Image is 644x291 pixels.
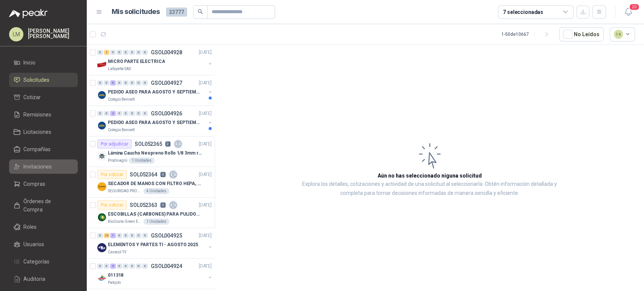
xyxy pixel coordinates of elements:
[136,50,141,55] div: 0
[23,145,51,153] span: Compañías
[97,274,106,283] img: Company Logo
[629,3,639,11] span: 20
[503,8,543,16] div: 7 seleccionadas
[97,60,106,69] img: Company Logo
[97,111,103,116] div: 0
[9,73,78,87] a: Solicitudes
[9,125,78,139] a: Licitaciones
[143,219,169,225] div: 1 Unidades
[97,80,103,86] div: 0
[136,111,141,116] div: 0
[165,141,171,147] p: 2
[129,50,135,55] div: 0
[501,28,553,40] div: 1 - 50 de 10667
[108,272,123,279] p: 011318
[108,119,202,126] p: PEDIDO ASEO PARA AGOSTO Y SEPTIEMBRE
[9,90,78,104] a: Cotizar
[199,263,212,270] p: [DATE]
[23,128,51,136] span: Licitaciones
[108,150,202,157] p: Lámina Caucho Neopreno Rollo 1/8 3mm rollo x 10M
[110,80,116,86] div: 5
[28,28,78,39] p: [PERSON_NAME] [PERSON_NAME]
[130,202,157,208] p: SOL052363
[87,136,215,167] a: Por adjudicarSOL0523652[DATE] Company LogoLámina Caucho Neopreno Rollo 1/8 3mm rollo x 10MProdina...
[123,233,129,238] div: 0
[199,202,212,209] p: [DATE]
[97,78,213,103] a: 0 0 5 0 0 0 0 0 GSOL004927[DATE] Company LogoPEDIDO ASEO PARA AGOSTO Y SEPTIEMBRE 2Colegio Bennett
[136,233,141,238] div: 0
[9,9,48,18] img: Logo peakr
[97,109,213,133] a: 0 0 2 0 0 0 0 0 GSOL004926[DATE] Company LogoPEDIDO ASEO PARA AGOSTO Y SEPTIEMBREColegio Bennett
[199,171,212,178] p: [DATE]
[97,263,103,269] div: 0
[129,263,135,269] div: 0
[108,180,202,187] p: SECADOR DE MANOS CON FILTRO HEPA, SECADO RAPIDO
[23,197,71,214] span: Órdenes de Compra
[97,48,213,72] a: 0 2 0 0 0 0 0 0 GSOL004928[DATE] Company LogoMICRO PARTE ELECTRICALafayette SAS
[9,272,78,286] a: Auditoria
[290,180,569,198] p: Explora los detalles, cotizaciones y actividad de una solicitud al seleccionarla. Obtén informaci...
[199,141,212,148] p: [DATE]
[198,9,203,14] span: search
[160,202,166,208] p: 0
[151,50,182,55] p: GSOL004928
[378,172,482,180] h3: Aún no has seleccionado niguna solicitud
[151,111,182,116] p: GSOL004926
[143,188,169,194] div: 4 Unidades
[97,50,103,55] div: 0
[142,263,148,269] div: 0
[9,107,78,122] a: Remisiones
[23,275,45,283] span: Auditoria
[104,233,109,238] div: 22
[23,223,37,231] span: Roles
[104,50,109,55] div: 2
[23,93,41,101] span: Cotizar
[117,80,122,86] div: 0
[9,237,78,251] a: Usuarios
[117,263,122,269] div: 0
[199,80,212,87] p: [DATE]
[151,233,182,238] p: GSOL004925
[97,90,106,100] img: Company Logo
[87,167,215,198] a: Por cotizarSOL0523640[DATE] Company LogoSECADOR DE MANOS CON FILTRO HEPA, SECADO RAPIDOSEGURIDAD ...
[123,80,129,86] div: 0
[97,170,127,179] div: Por cotizar
[166,8,187,17] span: 23777
[108,158,127,164] p: Prodinagro
[129,158,155,164] div: 1 Unidades
[108,58,165,65] p: MICRO PARTE ELECTRICA
[108,249,126,255] p: Caracol TV
[108,280,121,286] p: Patojito
[160,172,166,177] p: 0
[108,188,142,194] p: SEGURIDAD PROVISER LTDA
[97,152,106,161] img: Company Logo
[104,263,109,269] div: 0
[9,220,78,234] a: Roles
[97,201,127,210] div: Por cotizar
[9,177,78,191] a: Compras
[123,263,129,269] div: 0
[129,111,135,116] div: 0
[23,180,45,188] span: Compras
[9,159,78,174] a: Invitaciones
[23,257,49,266] span: Categorías
[610,27,635,41] button: 14
[110,50,116,55] div: 0
[108,127,135,133] p: Colegio Bennett
[129,233,135,238] div: 0
[108,66,131,72] p: Lafayette SAS
[23,58,35,67] span: Inicio
[110,233,116,238] div: 1
[23,240,44,248] span: Usuarios
[142,80,148,86] div: 0
[123,111,129,116] div: 0
[104,80,109,86] div: 0
[199,232,212,239] p: [DATE]
[136,80,141,86] div: 0
[142,233,148,238] div: 0
[108,219,142,225] p: BioCosta Green Energy S.A.S
[151,263,182,269] p: GSOL004924
[559,27,604,41] button: No Leídos
[9,55,78,70] a: Inicio
[108,241,198,248] p: ELEMENTOS Y PARTES TI - AGOSTO 2025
